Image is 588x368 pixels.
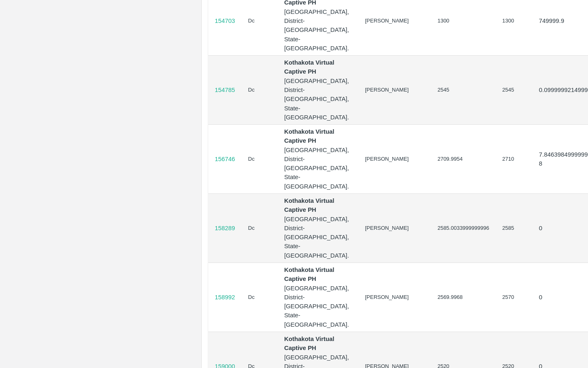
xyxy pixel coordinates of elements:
[284,7,352,53] p: [GEOGRAPHIC_DATA], District- [GEOGRAPHIC_DATA], State-[GEOGRAPHIC_DATA].
[284,146,352,191] p: [GEOGRAPHIC_DATA], District- [GEOGRAPHIC_DATA], State-[GEOGRAPHIC_DATA].
[431,125,496,194] td: 2709.9954
[431,56,496,125] td: 2545
[496,194,532,263] td: 2585
[431,263,496,332] td: 2569.9968
[496,125,532,194] td: 2710
[359,56,431,125] td: [PERSON_NAME]
[215,85,235,94] a: 154785
[242,194,278,263] td: Dc
[215,155,235,164] a: 156746
[284,76,352,122] p: [GEOGRAPHIC_DATA], District- [GEOGRAPHIC_DATA], State-[GEOGRAPHIC_DATA].
[215,293,235,302] a: 158992
[215,16,235,25] a: 154703
[284,336,334,351] b: Kothakota Virtual Captive PH
[359,263,431,332] td: [PERSON_NAME]
[242,125,278,194] td: Dc
[284,59,334,75] b: Kothakota Virtual Captive PH
[284,128,334,144] b: Kothakota Virtual Captive PH
[496,56,532,125] td: 2545
[215,224,235,233] a: 158289
[284,267,334,282] b: Kothakota Virtual Captive PH
[284,197,334,213] b: Kothakota Virtual Captive PH
[359,194,431,263] td: [PERSON_NAME]
[431,194,496,263] td: 2585.0033999999996
[284,284,352,329] p: [GEOGRAPHIC_DATA], District- [GEOGRAPHIC_DATA], State-[GEOGRAPHIC_DATA].
[242,263,278,332] td: Dc
[359,125,431,194] td: [PERSON_NAME]
[284,215,352,260] p: [GEOGRAPHIC_DATA], District- [GEOGRAPHIC_DATA], State-[GEOGRAPHIC_DATA].
[242,56,278,125] td: Dc
[496,263,532,332] td: 2570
